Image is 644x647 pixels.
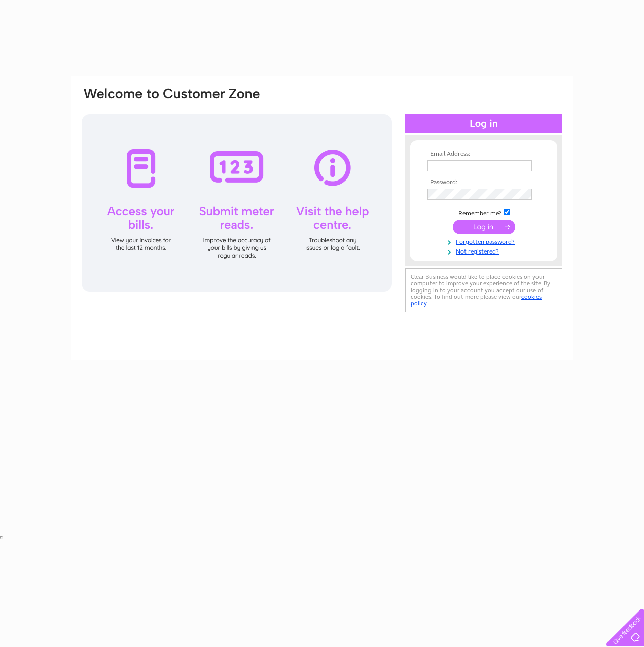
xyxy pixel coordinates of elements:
th: Email Address: [425,151,543,158]
a: Forgotten password? [427,236,543,246]
a: Not registered? [427,246,543,256]
input: Submit [453,220,515,234]
th: Password: [425,179,543,186]
td: Remember me? [425,207,543,218]
a: cookies policy [411,293,542,307]
div: Clear Business would like to place cookies on your computer to improve your experience of the sit... [405,268,562,312]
